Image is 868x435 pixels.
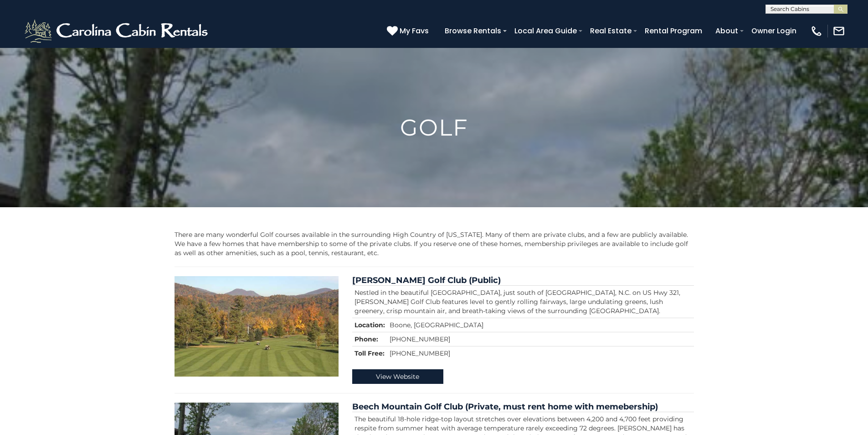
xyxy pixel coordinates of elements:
a: Beech Mountain Golf Club (Private, must rent home with memebership) [352,402,658,412]
td: [PHONE_NUMBER] [387,346,694,360]
td: [PHONE_NUMBER] [387,332,694,346]
a: Real Estate [586,23,636,39]
img: phone-regular-white.png [810,25,823,37]
a: Rental Program [640,23,707,39]
strong: Toll Free: [354,349,385,357]
a: About [711,23,743,39]
img: Boone Golf Club (Public) [175,276,339,377]
a: View Website [352,369,443,384]
a: My Favs [387,25,431,37]
a: [PERSON_NAME] Golf Club (Public) [352,275,501,285]
img: White-1-2.png [23,17,212,45]
a: Owner Login [747,23,801,39]
strong: Location: [354,321,385,329]
a: Local Area Guide [510,23,581,39]
img: mail-regular-white.png [832,25,845,37]
p: There are many wonderful Golf courses available in the surrounding High Country of [US_STATE]. Ma... [175,230,694,257]
td: Boone, [GEOGRAPHIC_DATA] [387,318,694,332]
a: Browse Rentals [440,23,506,39]
span: My Favs [400,25,429,37]
td: Nestled in the beautiful [GEOGRAPHIC_DATA], just south of [GEOGRAPHIC_DATA], N.C. on US Hwy 321, ... [352,285,694,318]
strong: Phone: [354,335,378,343]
